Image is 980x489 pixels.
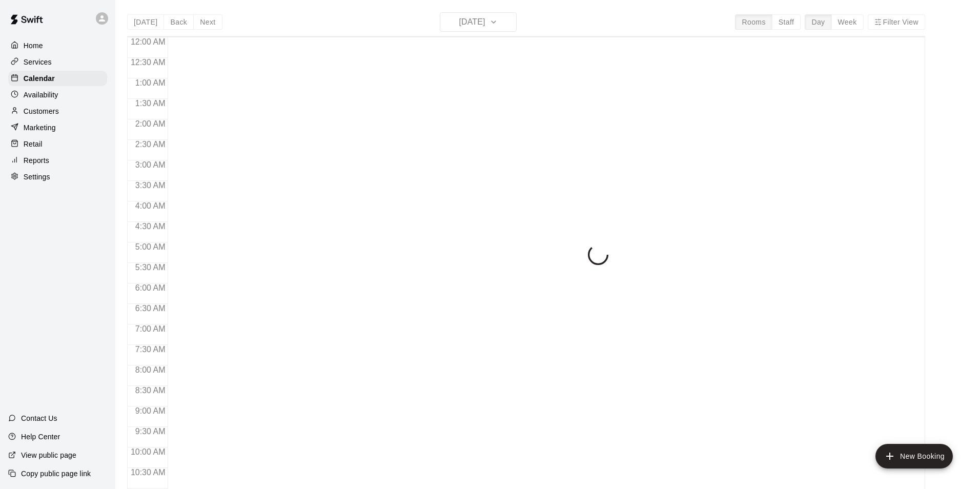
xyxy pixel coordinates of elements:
[133,365,168,374] span: 8:00 AM
[875,444,953,468] button: add
[24,90,58,100] p: Availability
[8,38,107,53] a: Home
[24,139,43,149] p: Retail
[128,58,168,67] span: 12:30 AM
[133,345,168,354] span: 7:30 AM
[133,386,168,395] span: 8:30 AM
[133,181,168,190] span: 3:30 AM
[24,106,59,116] p: Customers
[133,78,168,87] span: 1:00 AM
[8,136,107,152] a: Retail
[133,140,168,149] span: 2:30 AM
[133,242,168,251] span: 5:00 AM
[8,87,107,103] a: Availability
[133,201,168,210] span: 4:00 AM
[133,263,168,272] span: 5:30 AM
[133,222,168,231] span: 4:30 AM
[128,37,168,46] span: 12:00 AM
[8,104,107,119] a: Customers
[133,283,168,292] span: 6:00 AM
[8,169,107,185] a: Settings
[24,172,50,182] p: Settings
[24,73,55,84] p: Calendar
[133,304,168,313] span: 6:30 AM
[133,427,168,436] span: 9:30 AM
[24,40,43,51] p: Home
[8,153,107,168] a: Reports
[8,120,107,135] a: Marketing
[21,413,57,423] p: Contact Us
[21,468,91,479] p: Copy public page link
[128,468,168,477] span: 10:30 AM
[21,432,60,442] p: Help Center
[133,160,168,169] span: 3:00 AM
[8,71,107,86] a: Calendar
[133,324,168,333] span: 7:00 AM
[24,155,49,166] p: Reports
[133,119,168,128] span: 2:00 AM
[8,54,107,70] a: Services
[133,99,168,108] span: 1:30 AM
[24,123,56,133] p: Marketing
[24,57,52,67] p: Services
[133,406,168,415] span: 9:00 AM
[128,447,168,456] span: 10:00 AM
[21,450,76,460] p: View public page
